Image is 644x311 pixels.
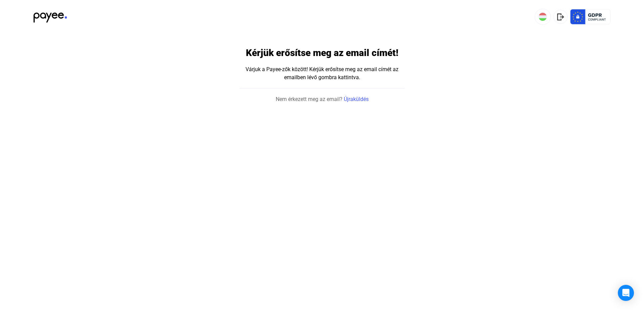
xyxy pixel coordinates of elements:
[276,95,342,103] span: Nem érkezett meg az email?
[344,95,369,103] a: Újraküldés
[239,65,405,82] div: Várjuk a Payee-zők között! Kérjük erősítse meg az email címét az emailben lévő gombra kattintva.
[553,10,568,24] button: logout-grey
[618,285,634,301] div: Open Intercom Messenger
[246,47,398,59] h1: Kérjük erősítse meg az email címét!
[539,13,547,21] img: HU
[535,9,551,25] button: HU
[34,9,67,22] img: black-payee-blue-dot.svg
[570,9,610,25] img: gdpr
[557,13,564,20] img: logout-grey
